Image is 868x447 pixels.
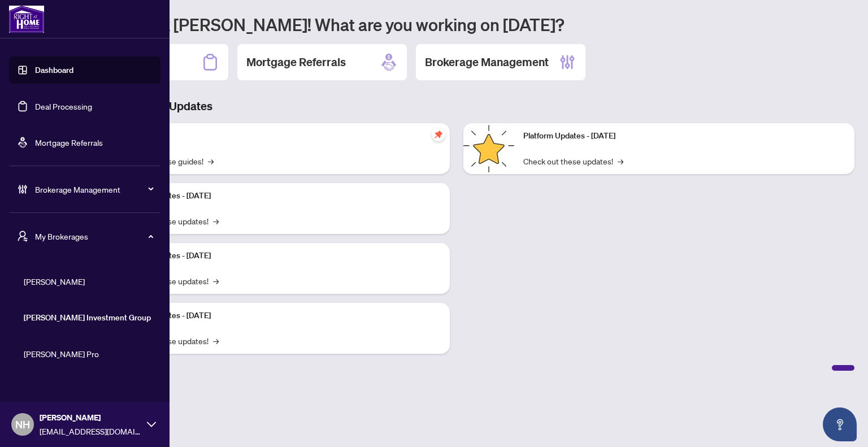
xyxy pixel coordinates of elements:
[59,98,854,114] h3: Brokerage & Industry Updates
[463,123,514,174] img: Platform Updates - June 23, 2025
[17,231,28,242] span: user-switch
[24,275,153,288] span: [PERSON_NAME]
[15,416,30,432] span: NH
[40,411,141,424] span: [PERSON_NAME]
[35,230,153,242] span: My Brokerages
[35,65,73,75] a: Dashboard
[425,54,549,70] h2: Brokerage Management
[246,54,346,70] h2: Mortgage Referrals
[119,130,441,142] p: Self-Help
[119,190,441,202] p: Platform Updates - [DATE]
[24,348,153,360] span: [PERSON_NAME] Pro
[213,275,219,287] span: →
[35,101,92,111] a: Deal Processing
[35,137,103,147] a: Mortgage Referrals
[35,183,153,196] span: Brokerage Management
[9,6,44,33] img: logo
[119,250,441,262] p: Platform Updates - [DATE]
[24,311,153,324] span: [PERSON_NAME] Investment Group
[213,335,219,347] span: →
[208,155,214,167] span: →
[432,128,445,141] span: pushpin
[523,155,623,167] a: Check out these updates!→
[119,310,441,322] p: Platform Updates - [DATE]
[213,215,219,227] span: →
[59,14,854,35] h1: Welcome back [PERSON_NAME]! What are you working on [DATE]?
[40,425,141,437] span: [EMAIL_ADDRESS][DOMAIN_NAME]
[618,155,623,167] span: →
[823,407,857,441] button: Open asap
[523,130,845,142] p: Platform Updates - [DATE]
